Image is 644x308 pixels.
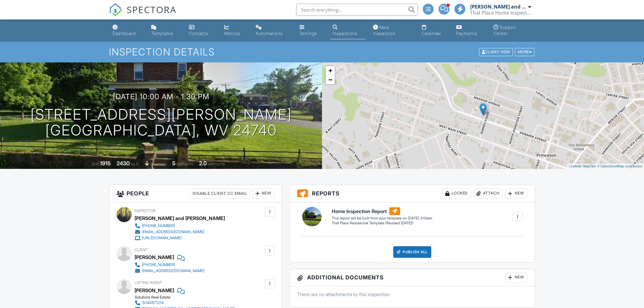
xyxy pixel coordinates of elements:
[299,31,317,36] div: Settings
[127,3,177,16] span: SPECTORA
[515,48,535,56] div: More
[373,25,396,36] div: New Inspection
[177,162,193,166] span: bedrooms
[151,31,173,36] div: Templates
[253,22,292,39] a: Automations (Advanced)
[142,236,182,240] div: [URL][DOMAIN_NAME]
[326,66,335,75] a: Zoom in
[150,162,166,166] span: basement
[290,185,535,202] h3: Reports
[333,31,358,36] div: Inspections
[109,8,177,21] a: SPECTORA
[422,31,441,36] div: Calendar
[224,31,240,36] div: Metrics
[135,235,220,241] a: [URL][DOMAIN_NAME]
[505,189,527,198] div: New
[505,273,527,282] div: New
[92,162,99,166] span: Built
[135,223,220,229] a: [PHONE_NUMBER]
[297,22,325,39] a: Settings
[208,162,225,166] span: bathrooms
[222,22,248,39] a: Metrics
[456,31,477,36] div: Payments
[580,164,596,168] a: © MapTiler
[135,295,240,300] div: Solutions Real Estate
[172,160,176,166] div: 5
[297,291,527,298] p: There are no attachments to this inspection.
[326,75,335,84] a: Zoom out
[109,47,535,57] h1: Inspection Details
[199,160,207,166] div: 2.0
[110,22,144,39] a: Dashboard
[135,300,235,306] a: 3048871214
[131,162,139,166] span: sq. ft.
[597,164,642,168] a: © OpenStreetMap contributors
[393,246,431,258] div: Publish All
[142,229,205,234] div: [EMAIL_ADDRESS][DOMAIN_NAME]
[479,48,513,56] div: Client View
[100,160,111,166] div: 1915
[135,247,148,252] span: Client
[135,280,162,285] span: Listing Agent
[142,268,205,273] div: [EMAIL_ADDRESS][DOMAIN_NAME]
[371,22,415,39] a: New Inspection
[419,22,449,39] a: Calendar
[30,107,292,139] h1: [STREET_ADDRESS][PERSON_NAME] [GEOGRAPHIC_DATA], WV 24740
[470,10,531,16] div: That Place Home Inspections, LLC
[135,208,156,213] span: Inspector
[149,22,182,39] a: Templates
[187,22,217,39] a: Contacts
[290,269,535,286] h3: Additional Documents
[117,160,130,166] div: 2430
[109,3,122,16] img: The Best Home Inspection Software - Spectora
[252,189,275,198] div: New
[135,262,205,268] a: [PHONE_NUMBER]
[567,164,644,169] div: |
[442,189,471,198] div: Locked
[470,4,527,10] div: [PERSON_NAME] and [PERSON_NAME]
[330,22,366,39] a: Inspections
[189,31,208,36] div: Contacts
[113,31,136,36] div: Dashboard
[296,4,418,16] input: Search everything...
[135,268,205,274] a: [EMAIL_ADDRESS][DOMAIN_NAME]
[256,31,283,36] div: Automations
[109,185,282,202] h3: People
[142,262,175,267] div: [PHONE_NUMBER]
[142,223,175,228] div: [PHONE_NUMBER]
[135,253,174,262] div: [PERSON_NAME]
[135,286,174,295] a: [PERSON_NAME]
[332,216,432,221] div: This report will be built from your template on [DATE] 3:00am
[491,22,534,39] a: Support Center
[190,189,250,198] div: Disable Client CC Email
[113,93,209,101] h3: [DATE] 10:00 am - 1:30 pm
[569,164,579,168] a: Leaflet
[478,49,514,54] a: Client View
[135,214,225,223] div: [PERSON_NAME] and [PERSON_NAME]
[454,22,486,39] a: Payments
[135,229,220,235] a: [EMAIL_ADDRESS][DOMAIN_NAME]
[493,25,516,36] div: Support Center
[142,300,164,305] div: 3048871214
[474,189,503,198] div: Attach
[332,207,432,215] h6: Home Inspection Report
[332,221,432,226] div: That Place Residential Template (Revised [DATE])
